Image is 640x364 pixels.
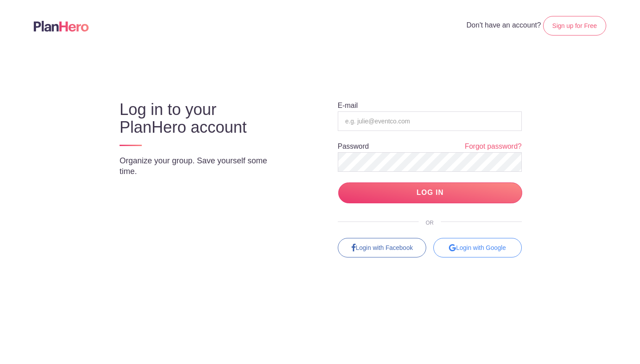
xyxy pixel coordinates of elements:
[419,220,441,226] span: OR
[338,182,522,203] input: LOG IN
[120,101,287,136] h3: Log in to your PlanHero account
[338,111,522,131] input: e.g. julie@eventco.com
[543,16,606,36] a: Sign up for Free
[465,142,522,152] a: Forgot password?
[433,238,522,257] div: Login with Google
[338,143,369,150] label: Password
[120,155,287,177] p: Organize your group. Save yourself some time.
[338,238,426,257] a: Login with Facebook
[338,102,358,109] label: E-mail
[34,21,89,32] img: Logo main planhero
[467,21,541,29] span: Don't have an account?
